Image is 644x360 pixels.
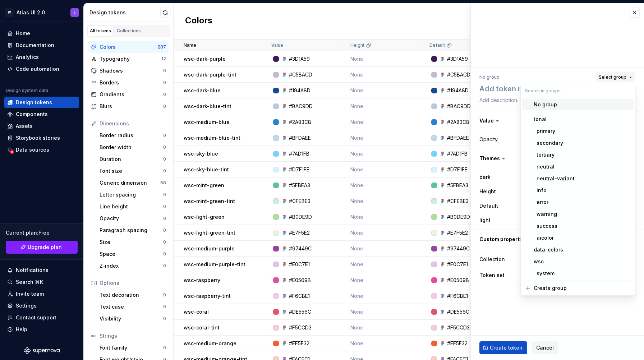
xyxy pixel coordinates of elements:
[289,324,312,331] div: #F5CCD3
[346,162,425,177] td: None
[346,320,425,336] td: None
[16,314,56,321] div: Contact support
[184,292,231,300] p: wsc-raspberry-tint
[163,103,166,109] div: 0
[16,278,43,286] div: Search ⌘K
[447,229,468,236] div: #E7F5E2
[184,324,220,331] p: wsc-coral-tint
[184,340,236,347] p: wsc-medium-orange
[184,213,225,221] p: wsc-light-green
[97,213,169,224] a: Opacity0
[532,341,558,354] button: Cancel
[163,92,166,97] div: 0
[24,347,60,354] svg: Supernova Logo
[163,216,166,221] div: 0
[163,263,166,269] div: 0
[479,217,491,224] label: light
[4,312,79,323] button: Contact support
[184,308,209,315] p: wsc-coral
[88,65,169,77] a: Shadows0
[346,209,425,225] td: None
[289,213,312,221] div: #B0DE9D
[447,119,469,126] div: #2A83C8
[4,40,79,51] a: Documentation
[16,65,59,73] div: Code automation
[346,336,425,351] td: None
[534,128,555,135] div: primary
[97,165,169,177] a: Font size0
[447,150,468,157] div: #7AD1FB
[97,153,169,165] a: Duration0
[100,239,163,246] div: Size
[4,324,79,335] button: Help
[479,202,498,209] label: Default
[289,182,310,189] div: #5FBEA3
[184,150,218,157] p: wsc-sky-blue
[184,229,235,236] p: wsc-light-green-tint
[100,227,163,234] div: Paragraph spacing
[163,68,166,74] div: 0
[346,146,425,162] td: None
[163,80,166,86] div: 0
[100,291,163,299] div: Text decoration
[534,187,547,194] div: info
[74,10,76,15] div: L
[163,251,166,257] div: 0
[346,83,425,98] td: None
[289,277,311,284] div: #E0509B
[100,215,163,222] div: Opacity
[447,198,469,205] div: #CFEBE3
[447,87,469,94] div: #194A8D
[100,79,163,86] div: Borders
[429,42,445,48] p: Default
[184,42,196,48] p: Name
[346,177,425,193] td: None
[90,28,111,34] div: All tokens
[16,267,49,274] div: Notifications
[16,123,33,130] div: Assets
[16,302,37,309] div: Settings
[17,9,45,16] div: Atlas.UI 2.0
[163,292,166,298] div: 0
[100,344,163,351] div: Font family
[289,119,311,126] div: #2A83C8
[4,120,79,132] a: Assets
[97,142,169,153] a: Border width0
[163,304,166,310] div: 0
[16,54,39,61] div: Analytics
[4,144,79,156] a: Data sources
[184,261,245,268] p: wsc-medium-purple-tint
[97,236,169,248] a: Size0
[100,303,163,310] div: Text case
[346,225,425,241] td: None
[100,250,163,258] div: Space
[346,241,425,257] td: None
[447,324,470,331] div: #F5CCD3
[184,134,240,142] p: wsc-medium-blue-tint
[16,146,49,153] div: Data sources
[184,245,235,252] p: wsc-medium-purple
[97,177,169,189] a: Generic dimension68
[447,340,468,347] div: #EF5F32
[89,9,160,16] div: Design tokens
[289,103,313,110] div: #BAC9DD
[97,301,169,313] a: Text case0
[97,289,169,301] a: Text decoration0
[163,192,166,198] div: 0
[16,111,48,118] div: Components
[184,119,230,126] p: wsc-medium-blue
[534,258,544,265] div: wsc
[100,315,163,322] div: Visibility
[534,285,567,292] div: Create group
[289,340,309,347] div: #EF5F32
[100,262,163,269] div: Z-index
[447,261,468,268] div: #E0C7E1
[184,103,231,110] p: wsc-dark-blue-tint
[4,63,79,75] a: Code automation
[536,344,554,351] span: Cancel
[163,144,166,150] div: 0
[97,189,169,200] a: Letter spacing0
[16,134,60,142] div: Storybook stories
[479,272,505,279] label: Token set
